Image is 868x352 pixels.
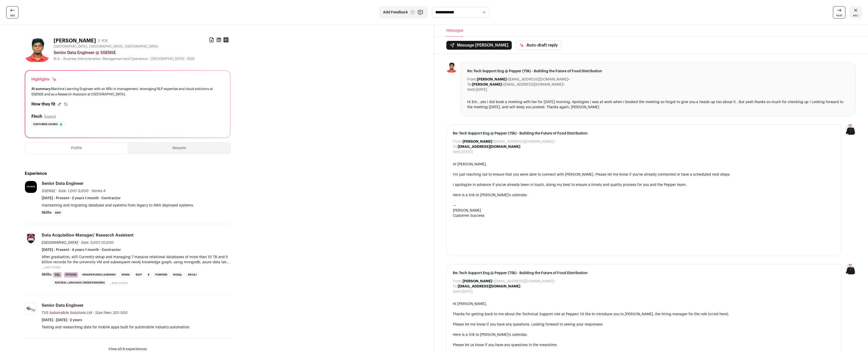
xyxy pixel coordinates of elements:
button: Resume [128,142,230,154]
p: maintaining and migrating database and systems from legacy to AWS deployed systems. [42,203,231,208]
b: [PERSON_NAME] [463,140,492,143]
div: Highlights [31,77,57,82]
li: Neo4j [186,272,198,278]
dt: To: [453,144,458,149]
span: Series A [92,189,106,193]
dt: Sent: [453,149,462,155]
dt: To: [467,82,472,87]
span: Skills: [42,210,52,215]
div: Machine Learning Engineer with an MSc in management, leveraging NLP expertise and cloud solutions... [31,86,224,97]
span: Please let me know if you have any questions. Looking forward to seeing your responses! [453,323,603,326]
button: ...see more [42,265,60,270]
p: After graduation, still Currently setup and managing 7 massive relational databases of more than ... [42,255,231,265]
div: Data Acquisition manager/ Research Assistant [42,232,134,238]
h2: How they fit [31,101,55,107]
div: — [453,203,835,208]
span: next [836,13,842,17]
span: TVS Automobile Solutions Ltd [42,311,92,315]
a: Here is a link to [PERSON_NAME]'s calendar. [453,193,528,197]
div: M.A. - Business Administration, Management and Operations - [GEOGRAPHIC_DATA] - 2022 [54,57,231,61]
div: Hi Em , yes I did book a meeting with her for [DATE] morning. Apologies I was at work when I book... [467,100,849,110]
img: f04666fd345fdba96e870f6e8b5a41a8205c4345c611f5675e8314226d33c5d5.jpg [446,62,457,73]
span: [GEOGRAPHIC_DATA] [42,241,78,245]
img: 1f578f9947a4d3affe24ffc739641edd4ef3332354aea05cc517f4f1e301dc27.jpg [25,233,37,245]
button: Expand [44,114,56,119]
dt: Sent: [467,87,476,92]
span: esc [853,13,858,17]
li: Spark [120,272,132,278]
span: Add Feedback [383,10,408,15]
button: Messages [446,25,463,37]
span: [GEOGRAPHIC_DATA], [GEOGRAPHIC_DATA], [GEOGRAPHIC_DATA] [54,44,158,49]
dd: <[EMAIL_ADDRESS][DOMAIN_NAME]> [463,139,555,144]
span: [DATE] - Present · 2 years 1 month · Contractor [42,196,121,201]
li: REST [134,272,144,278]
span: · Size: 5,001-10,000 [79,241,114,245]
b: [PERSON_NAME] [472,83,502,86]
b: [PERSON_NAME] [477,78,507,81]
li: AWS [53,210,63,216]
div: Customer Success [453,213,835,218]
span: F [410,10,415,15]
li: Natural Language Understanding [53,280,107,286]
li: SQL [53,272,62,278]
div: Thanks for getting back to me about the Technical Support role at Pepper! I'd like to introduce y... [453,312,835,317]
dt: From: [453,279,463,284]
dd: [DATE] [462,149,473,155]
div: Please let us know if you have any questions in the meantime. [453,342,835,348]
dd: <[EMAIL_ADDRESS][DOMAIN_NAME]> [463,279,555,284]
img: 9240684-medium_jpg [845,124,856,135]
dd: [DATE] [462,289,473,294]
span: Skills: [42,272,52,277]
dd: <[EMAIL_ADDRESS][DOMAIN_NAME]> [472,82,565,87]
span: Re: Tech Support Eng @ Pepper (75k) - Building the Future of Food Distribution [467,69,849,74]
div: [PERSON_NAME] [453,208,835,213]
h1: [PERSON_NAME] [54,37,96,44]
h2: Finch [31,113,42,120]
div: Hi [PERSON_NAME], [453,301,835,306]
img: 4b3afb70b91623d994cd361a01adc41cc6669b1e7d264b88b3b7506898c5c5b8.jpg [25,181,37,193]
span: · Size: 1,001-5,000 [56,189,89,193]
a: last [6,6,19,19]
img: f04666fd345fdba96e870f6e8b5a41a8205c4345c611f5675e8314226d33c5d5.jpg [25,37,49,62]
a: esc [849,6,862,19]
dt: From: [453,139,463,144]
span: · Size then: 201-500 [93,311,128,315]
div: Senior Data Engineer [42,181,84,186]
h2: Experience [25,170,231,177]
div: Senior Data Engineer @ SSENSE [54,50,231,56]
li: NoSQL [171,272,184,278]
li: Unsupervised Learning [80,272,118,278]
span: · [90,188,91,194]
div: Hi [PERSON_NAME], [453,162,835,167]
span: Customer facing [33,122,58,127]
a: Here is a link to [PERSON_NAME]'s calendar. [453,333,528,337]
dd: [DATE] [476,87,487,92]
span: [DATE] - [DATE] · 2 years [42,318,82,323]
b: [PERSON_NAME] [463,279,492,283]
li: Python [64,272,78,278]
p: Testing and researching data for mobile apps built for automobile industry automation. [42,325,231,330]
button: Profile [25,142,128,154]
dt: Sent: [453,289,462,294]
img: 9240684-medium_jpg [845,264,856,274]
b: [EMAIL_ADDRESS][DOMAIN_NAME] [458,145,520,149]
li: R [146,272,151,278]
div: Senior Data Engineer [42,303,84,308]
span: [DATE] - Present · 4 years 1 month · Contractor [42,247,121,252]
button: Open Beacon popover [2,2,18,17]
button: ...see more [109,281,128,286]
button: Message [PERSON_NAME] [446,41,512,50]
span: Re: Tech Support Eng @ Pepper (75k) - Building the Future of Food Distribution [453,131,835,136]
div: 2 YOE [98,38,108,43]
button: Add Feedback F [379,6,428,19]
span: Re: Tech Support Eng @ Pepper (75k) - Building the Future of Food Distribution [453,270,835,276]
li: PowerBI [153,272,169,278]
span: last [10,13,15,17]
span: SSENSE [42,189,55,193]
img: 308ecb2882224b11660bb7024896d2ff532f3ebd0dc4e966dceaf64473c1ee4a.png [25,305,37,313]
div: I'm just reaching out to ensure that you were able to connect with [PERSON_NAME]. Please let me k... [453,172,835,177]
dt: From: [467,77,477,82]
dd: <[EMAIL_ADDRESS][DOMAIN_NAME]> [477,77,570,82]
b: [EMAIL_ADDRESS][DOMAIN_NAME] [458,285,520,288]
